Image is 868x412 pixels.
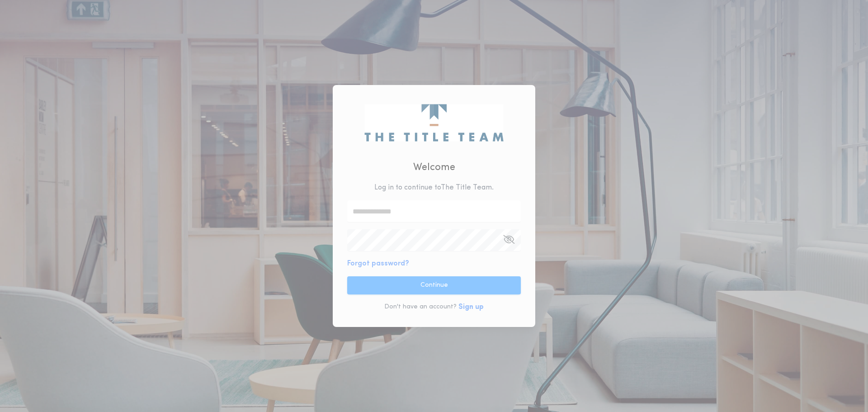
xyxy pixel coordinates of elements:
[458,302,484,313] button: Sign up
[347,276,521,294] button: Continue
[413,160,455,175] h2: Welcome
[347,258,409,269] button: Forgot password?
[384,303,457,312] p: Don't have an account?
[364,104,503,141] img: logo
[374,182,494,193] p: Log in to continue to The Title Team .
